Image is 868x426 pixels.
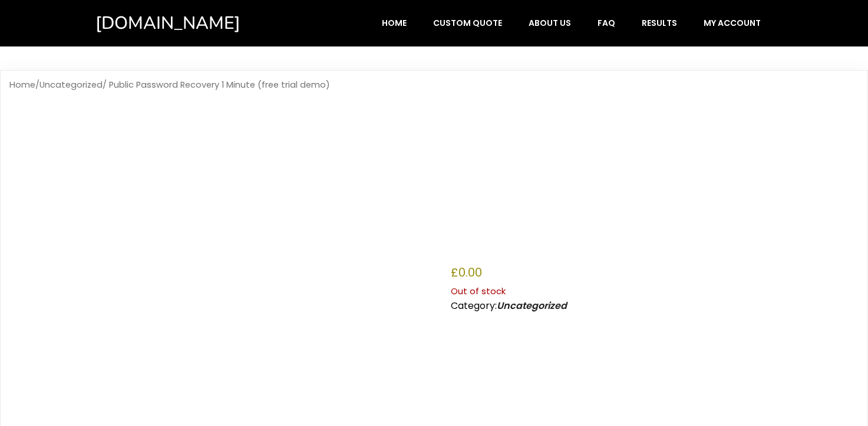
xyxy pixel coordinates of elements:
[9,79,35,91] a: Home
[516,12,583,34] a: About Us
[95,12,291,35] a: [DOMAIN_NAME]
[704,18,761,28] span: My account
[382,18,407,28] span: Home
[691,12,773,34] a: My account
[433,18,502,28] span: Custom Quote
[451,299,567,312] span: Category:
[629,12,689,34] a: Results
[39,79,103,91] a: Uncategorized
[451,264,458,281] span: £
[369,12,419,34] a: Home
[497,299,567,312] a: Uncategorized
[642,18,677,28] span: Results
[451,284,859,299] p: Out of stock
[529,18,571,28] span: About Us
[9,79,859,91] nav: Breadcrumb
[451,264,482,281] bdi: 0.00
[598,18,615,28] span: FAQ
[585,12,628,34] a: FAQ
[421,12,514,34] a: Custom Quote
[451,118,859,256] h1: Public Password Recovery 1 Minute (free trial demo)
